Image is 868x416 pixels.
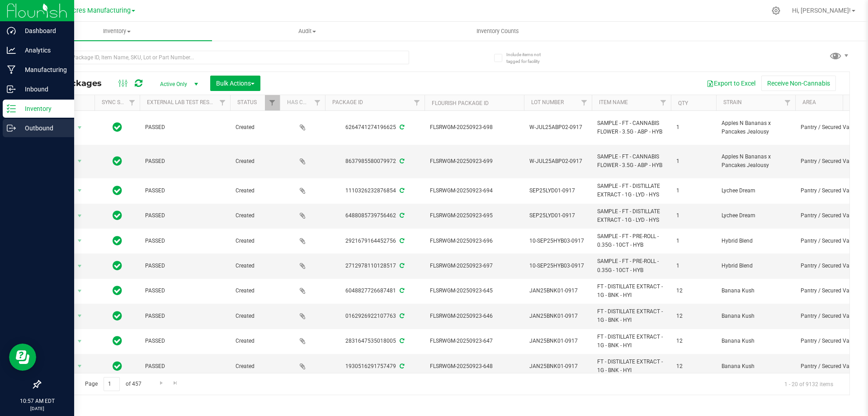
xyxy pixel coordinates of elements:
span: Pantry / Secured Vault [801,123,858,132]
span: JAN25BNK01-0917 [529,287,586,295]
a: Go to the next page [155,377,168,389]
span: In Sync [113,234,122,247]
span: 12 [676,337,711,345]
span: Lychee Dream [722,186,790,195]
span: PASSED [145,287,225,295]
span: Audit [212,27,402,35]
a: Lot Number [531,99,564,105]
span: Created [236,262,274,270]
span: Pantry / Secured Vault [801,211,858,220]
span: select [74,310,85,322]
span: Hi, [PERSON_NAME]! [792,7,851,14]
span: Lychee Dream [722,211,790,220]
span: PASSED [145,337,225,345]
span: SAMPLE - FT - DISTILLATE EXTRACT - 1G - LYD - HYS [597,207,665,225]
inline-svg: Inventory [7,104,16,113]
span: Sync from Compliance System [398,363,404,369]
p: Inbound [16,84,70,95]
a: Filter [656,95,671,110]
span: select [74,184,85,197]
div: Manage settings [770,6,782,15]
span: Created [236,337,274,345]
span: select [74,121,85,134]
span: 1 [676,211,711,220]
span: 1 [676,157,711,166]
span: 1 [676,262,711,270]
input: 1 [104,377,120,391]
span: FLSRWGM-20250923-648 [430,362,519,371]
span: Include items not tagged for facility [506,51,552,65]
span: Banana Kush [722,362,790,371]
span: FLSRWGM-20250923-699 [430,157,519,166]
span: select [74,260,85,273]
p: 10:57 AM EDT [4,397,70,405]
a: Inventory Counts [402,22,593,41]
span: 12 [676,362,711,371]
p: Inventory [16,103,70,114]
div: 1930516291757479 [324,362,426,371]
span: Created [236,287,274,295]
span: Created [236,123,274,132]
span: Sync from Compliance System [398,313,404,319]
span: All Packages [47,78,111,88]
span: W-JUL25ABP02-0917 [529,123,586,132]
a: Status [237,99,257,105]
span: PASSED [145,312,225,320]
a: Strain [723,99,742,105]
span: Created [236,186,274,195]
span: Pantry / Secured Vault [801,312,858,320]
span: 12 [676,287,711,295]
a: Filter [577,95,592,110]
span: PASSED [145,262,225,270]
span: PASSED [145,237,225,245]
input: Search Package ID, Item Name, SKU, Lot or Part Number... [40,51,409,64]
a: Audit [212,22,402,41]
span: Sync from Compliance System [398,158,404,164]
span: SAMPLE - FT - DISTILLATE EXTRACT - 1G - LYD - HYS [597,182,665,199]
span: Pantry / Secured Vault [801,262,858,270]
span: In Sync [113,155,122,167]
div: 8637985580079972 [324,157,426,166]
span: FLSRWGM-20250923-646 [430,312,519,320]
span: JAN25BNK01-0917 [529,362,586,371]
span: FLSRWGM-20250923-645 [430,287,519,295]
a: Qty [678,100,688,106]
a: Inventory [22,22,212,41]
span: Created [236,237,274,245]
a: Filter [310,95,325,110]
span: Created [236,362,274,371]
span: Bulk Actions [216,80,255,87]
span: PASSED [145,211,225,220]
span: Pantry / Secured Vault [801,362,858,371]
p: Manufacturing [16,64,70,75]
span: SAMPLE - FT - PRE-ROLL - 0.35G - 10CT - HYB [597,232,665,249]
button: Receive Non-Cannabis [761,76,836,91]
span: Apples N Bananas x Pancakes Jealousy [722,119,790,136]
inline-svg: Inbound [7,85,16,94]
span: FLSRWGM-20250923-695 [430,211,519,220]
p: [DATE] [4,405,70,412]
a: Filter [410,95,425,110]
span: Sync from Compliance System [398,287,404,294]
span: Banana Kush [722,337,790,345]
span: SEP25LYD01-0917 [529,211,586,220]
span: Inventory Counts [464,27,531,35]
span: Apples N Bananas x Pancakes Jealousy [722,153,790,170]
span: 1 [676,123,711,132]
span: FLSRWGM-20250923-647 [430,337,519,345]
a: Filter [780,95,795,110]
span: select [74,234,85,247]
span: In Sync [113,209,122,222]
span: Pantry / Secured Vault [801,287,858,295]
span: In Sync [113,310,122,322]
span: Banana Kush [722,287,790,295]
a: Filter [125,95,140,110]
inline-svg: Outbound [7,124,16,133]
div: 2921679164452756 [324,237,426,245]
p: Dashboard [16,25,70,36]
span: Sync from Compliance System [398,124,404,130]
span: In Sync [113,259,122,272]
span: select [74,155,85,167]
a: Filter [265,95,280,110]
span: select [74,335,85,348]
